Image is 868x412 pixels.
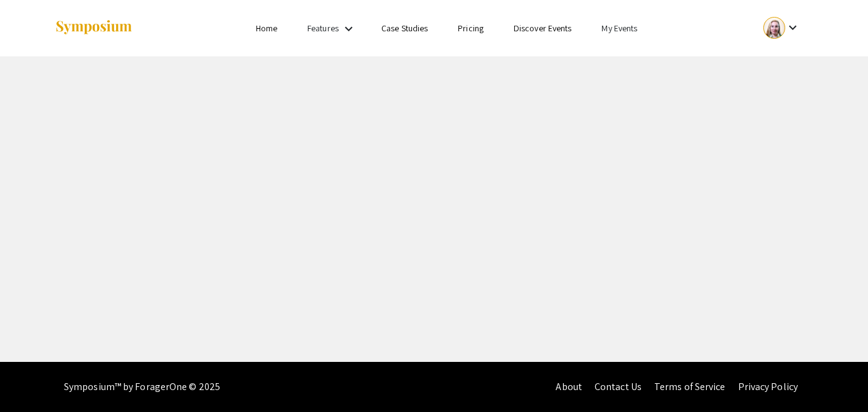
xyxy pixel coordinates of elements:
[381,23,428,34] a: Case Studies
[514,23,572,34] a: Discover Events
[256,23,277,34] a: Home
[556,380,582,393] a: About
[595,380,642,393] a: Contact Us
[55,19,133,36] img: Symposium by ForagerOne
[654,380,726,393] a: Terms of Service
[307,23,339,34] a: Features
[341,21,356,36] mat-icon: Expand Features list
[601,23,637,34] a: My Events
[738,380,798,393] a: Privacy Policy
[458,23,484,34] a: Pricing
[750,14,813,42] button: Expand account dropdown
[64,362,220,412] div: Symposium™ by ForagerOne © 2025
[785,20,800,35] mat-icon: Expand account dropdown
